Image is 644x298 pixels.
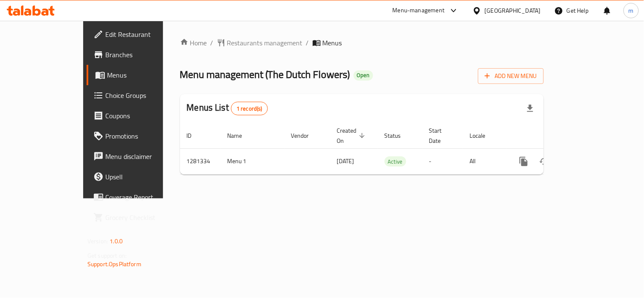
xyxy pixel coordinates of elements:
[180,38,207,48] a: Home
[180,38,544,48] nav: breadcrumb
[180,65,350,84] span: Menu management ( The Dutch Flowers )
[105,151,184,162] span: Menu disclaimer
[87,250,127,261] span: Get support on:
[227,38,303,48] span: Restaurants management
[385,157,406,167] span: Active
[105,131,184,141] span: Promotions
[87,24,191,45] a: Edit Restaurant
[520,98,540,119] div: Export file
[211,38,214,48] li: /
[105,192,184,202] span: Coverage Report
[221,148,284,174] td: Menu 1
[87,85,191,106] a: Choice Groups
[470,131,497,141] span: Locale
[187,101,268,115] h2: Menus List
[228,131,253,141] span: Name
[429,125,453,146] span: Start Date
[105,172,184,182] span: Upsell
[306,38,309,48] li: /
[105,90,184,100] span: Choice Groups
[105,50,184,60] span: Branches
[87,167,191,187] a: Upsell
[105,212,184,223] span: Grocery Checklist
[110,236,123,247] span: 1.0.0
[105,111,184,121] span: Coupons
[180,148,221,174] td: 1281334
[87,236,108,247] span: Version:
[422,148,463,174] td: -
[629,6,634,15] span: m
[291,131,320,141] span: Vendor
[514,151,534,172] button: more
[478,68,544,84] button: Add New Menu
[354,70,373,81] div: Open
[87,259,141,270] a: Support.OpsPlatform
[187,131,203,141] span: ID
[507,123,602,149] th: Actions
[87,106,191,126] a: Coupons
[87,146,191,167] a: Menu disclaimer
[87,207,191,228] a: Grocery Checklist
[87,187,191,207] a: Coverage Report
[87,65,191,85] a: Menus
[485,6,541,15] div: [GEOGRAPHIC_DATA]
[105,29,184,39] span: Edit Restaurant
[231,105,267,113] span: 1 record(s)
[217,38,303,48] a: Restaurants management
[385,156,406,167] div: Active
[463,148,507,174] td: All
[107,70,184,80] span: Menus
[354,72,373,79] span: Open
[485,71,537,81] span: Add New Menu
[231,102,268,115] div: Total records count
[323,38,342,48] span: Menus
[337,156,354,167] span: [DATE]
[87,45,191,65] a: Branches
[393,6,445,16] div: Menu-management
[180,123,602,175] table: enhanced table
[87,126,191,146] a: Promotions
[534,151,554,172] button: Change Status
[385,131,412,141] span: Status
[337,125,368,146] span: Created On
